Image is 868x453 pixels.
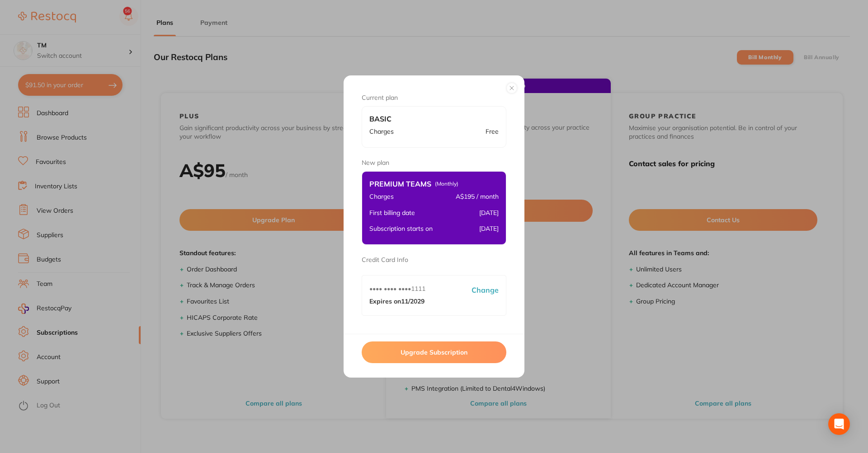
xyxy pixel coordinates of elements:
p: A$195 / month [456,192,499,201]
p: [DATE] [479,224,499,234]
p: Charges [369,192,394,201]
b: Basic [369,114,392,124]
p: Free [486,127,499,136]
p: First billing date [369,209,415,218]
p: Expires on 11/2029 [369,297,425,306]
p: Charges [369,127,394,136]
p: Subscription starts on [369,224,433,234]
p: Change [472,286,499,294]
h5: Current plan [362,93,506,103]
p: •••• •••• •••• 1111 [369,285,425,294]
p: [DATE] [479,209,499,218]
div: Open Intercom Messenger [828,413,850,435]
h5: New plan [362,159,506,168]
button: Upgrade Subscription [362,341,506,363]
b: Premium Teams [369,179,431,189]
p: Credit Card Info [362,256,506,265]
span: (Monthly) [435,181,458,187]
